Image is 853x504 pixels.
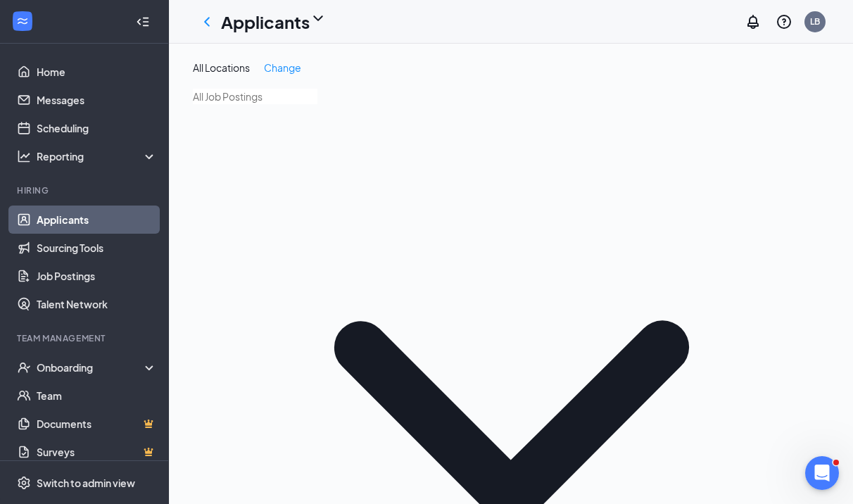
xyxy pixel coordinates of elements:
[776,13,792,30] svg: QuestionInfo
[198,13,215,30] svg: ChevronLeft
[37,410,157,438] a: DocumentsCrown
[810,15,820,27] div: LB
[17,149,31,163] svg: Analysis
[37,438,157,466] a: SurveysCrown
[37,262,157,290] a: Job Postings
[37,290,157,318] a: Talent Network
[264,61,301,74] span: Change
[37,86,157,114] a: Messages
[15,14,30,28] svg: WorkstreamLogo
[193,89,317,104] input: All Job Postings
[37,234,157,262] a: Sourcing Tools
[221,10,310,34] h1: Applicants
[17,360,31,374] svg: UserCheck
[805,456,839,490] iframe: Intercom live chat
[193,61,250,74] span: All Locations
[37,58,157,86] a: Home
[17,332,154,344] div: Team Management
[37,114,157,142] a: Scheduling
[17,476,31,490] svg: Settings
[37,206,157,234] a: Applicants
[37,149,158,163] div: Reporting
[310,10,327,27] svg: ChevronDown
[745,13,762,30] svg: Notifications
[37,476,135,490] div: Switch to admin view
[136,15,150,29] svg: Collapse
[37,360,145,374] div: Onboarding
[37,382,157,410] a: Team
[17,184,154,196] div: Hiring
